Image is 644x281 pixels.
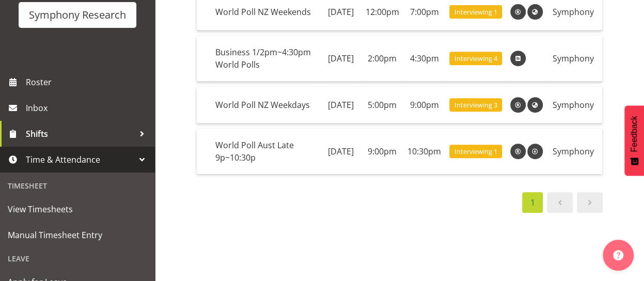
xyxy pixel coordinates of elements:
td: 2:00pm [362,36,403,82]
td: 9:00pm [362,129,403,174]
td: 5:00pm [362,87,403,123]
span: Interviewing 1 [454,7,497,17]
span: Time & Attendance [26,152,134,167]
div: Timesheet [3,175,152,196]
span: Interviewing 4 [454,54,497,64]
td: Symphony [548,36,602,82]
span: Interviewing 3 [454,100,497,110]
td: Business 1/2pm~4:30pm World Polls [211,36,321,82]
div: Leave [3,248,152,269]
span: Manual Timesheet Entry [8,227,147,243]
td: 4:30pm [403,36,445,82]
td: Symphony [548,129,602,174]
span: Shifts [26,126,134,142]
td: Symphony [548,87,602,123]
td: [DATE] [321,129,362,174]
div: Symphony Research [29,7,126,23]
span: Roster [26,74,150,90]
td: World Poll Aust Late 9p~10:30p [211,129,321,174]
td: [DATE] [321,36,362,82]
img: help-xxl-2.png [613,250,623,260]
td: [DATE] [321,87,362,123]
span: Feedback [630,116,639,152]
span: Inbox [26,100,150,116]
a: View Timesheets [3,196,152,222]
span: Interviewing 1 [454,147,497,157]
a: Manual Timesheet Entry [3,222,152,248]
button: Feedback - Show survey [624,105,644,176]
td: World Poll NZ Weekdays [211,87,321,123]
span: View Timesheets [8,201,147,217]
td: 9:00pm [403,87,445,123]
td: 10:30pm [403,129,445,174]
